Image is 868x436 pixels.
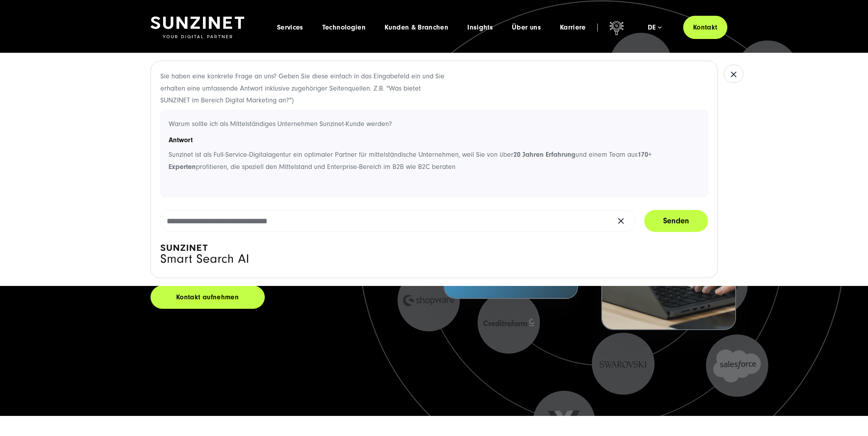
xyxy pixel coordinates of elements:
a: Über uns [512,24,541,32]
strong: 20 Jahren Erfahrung [513,150,576,159]
p: Sunzinet ist als Full-Service-Digitalagentur ein optimaler Partner für mittelständische Unternehm... [169,149,700,173]
a: Insights [467,24,493,32]
img: SUNZINET Full Service Digital Agentur [151,17,244,39]
a: Technologien [322,24,366,32]
a: Services [277,24,303,32]
a: Kontakt [683,16,727,39]
h4: Antwort [169,135,700,146]
a: Kunden & Branchen [385,24,448,32]
a: Kontakt aufnehmen [151,286,265,309]
p: Warum sollte ich als Mittelständiges Unternehmen Sunzinet-Kunde werden? [169,118,700,130]
div: de [648,24,662,32]
p: Sie haben eine konkrete Frage an uns? Geben Sie diese einfach in das Eingabefeld ein und Sie erha... [160,71,446,107]
button: Senden [644,210,708,232]
strong: 170+ Experten [169,150,652,171]
a: Karriere [560,24,586,32]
